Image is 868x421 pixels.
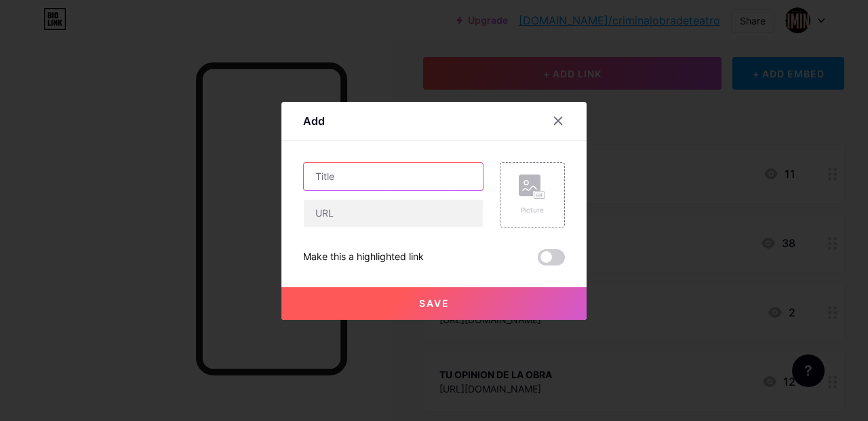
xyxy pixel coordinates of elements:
[304,200,483,227] input: URL
[281,287,587,320] button: Save
[519,205,546,215] div: Picture
[419,297,450,309] span: Save
[303,249,424,266] div: Make this a highlighted link
[303,113,325,129] div: Add
[304,163,483,190] input: Title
